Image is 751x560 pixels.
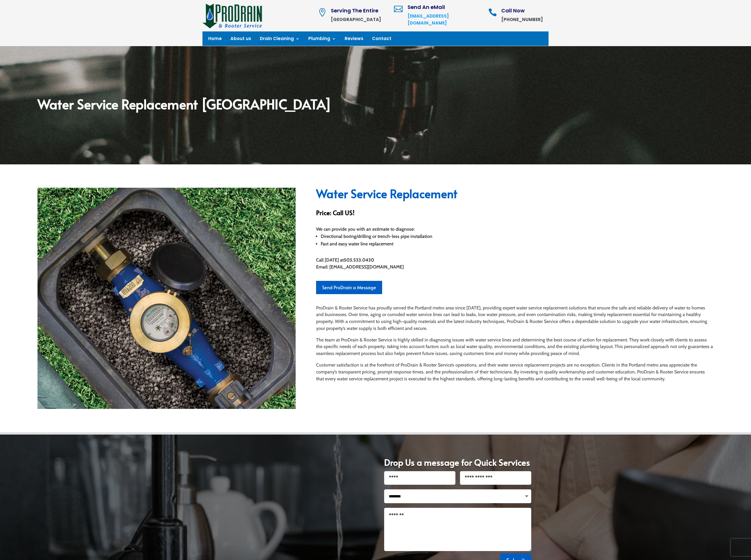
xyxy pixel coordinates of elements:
span: Send An eMail [408,3,445,11]
a: Reviews [345,37,363,43]
a: Send ProDrain a Message [316,281,382,294]
div: We can provide you with an estimate to diagnose: [316,226,714,252]
span: Call [DATE] at [316,257,344,263]
h3: Price: Call US! [316,209,714,219]
img: site-logo-100h [202,3,263,29]
p: Customer satisfaction is at the forefront of ProDrain & Rooter Service’s operations, and their wa... [316,362,714,382]
p: The team at ProDrain & Rooter Service is highly skilled in diagnosing issues with water service l... [316,337,714,362]
a: Home [208,37,222,43]
a: About us [230,37,251,43]
span:  [488,8,497,17]
span:  [394,5,403,13]
strong: [GEOGRAPHIC_DATA] [331,16,381,22]
a: [EMAIL_ADDRESS][DOMAIN_NAME] [408,13,449,26]
p: ProDrain & Rooter Service has proudly served the Portland metro area since [DATE], providing expe... [316,305,714,337]
strong: [PHONE_NUMBER] [501,16,543,22]
span: Email: [EMAIL_ADDRESS][DOMAIN_NAME] [316,264,404,270]
li: Directional boring/drilling or trench-less pipe installation [321,233,714,240]
h1: Drop Us a message for Quick Services [384,458,531,471]
h2: Water Service Replacement [GEOGRAPHIC_DATA] [37,97,714,113]
a: Plumbing [308,37,336,43]
img: Water Meter [37,188,296,409]
span: Call Now [501,7,525,14]
li: Fast and easy water line replacement [321,240,714,248]
h2: Water Service Replacement [316,188,714,202]
a: Drain Cleaning [260,37,300,43]
a: Contact [372,37,391,43]
strong: 503.533.0430 [344,257,374,263]
span: Serving The Entire [331,7,378,14]
span:  [318,8,326,17]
